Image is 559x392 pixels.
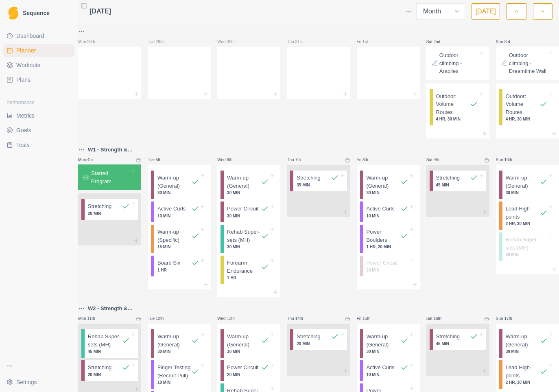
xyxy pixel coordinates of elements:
div: Warm-up (General)30 MIN [499,171,556,199]
div: Board Six1 HR [151,256,207,276]
p: 4 HR, 30 MIN [506,116,548,122]
p: Warm-up (General) [157,174,191,190]
p: Power Circuit [227,364,258,372]
p: 15 MIN [157,244,199,250]
span: Planner [16,46,36,55]
p: 30 MIN [157,348,199,355]
p: Fri 8th [357,157,381,163]
p: 30 MIN [506,348,548,355]
a: Workouts [3,59,74,72]
p: Warm-up (General) [506,174,539,190]
p: Mon 11th [78,315,103,322]
p: Outdoor climbing - Dreamtime Wall [509,51,548,75]
button: Settings [3,376,74,389]
p: 10 MIN [157,379,199,385]
div: Power Circuit20 MIN [221,360,277,381]
p: Stretching [436,333,460,341]
p: Warm-up (Specific) [157,228,191,244]
div: Warm-up (General)30 MIN [221,171,277,199]
p: Sat 16th [426,315,451,322]
p: W2 - Strength & Power [88,304,141,313]
p: Stretching [436,174,460,182]
p: Started Program [91,169,130,185]
div: Rehab Super-sets (MH)30 MIN [499,232,556,261]
p: Warm-up (General) [227,174,261,190]
a: Planner [3,44,74,57]
p: Rehab Super-sets (MH) [506,236,548,252]
p: 10 MIN [366,372,408,378]
p: 1 HR, 20 MIN [366,244,408,250]
p: 30 MIN [227,348,269,355]
p: 30 MIN [227,190,269,196]
p: 35 MIN [297,182,338,188]
p: Board Six [157,259,180,267]
div: Forearm Endurance1 HR [221,256,277,284]
p: 20 MIN [297,341,338,347]
p: Stretching [88,202,112,210]
p: Stretching [297,174,321,182]
div: Rehab Super-sets (MH)45 MIN [81,329,138,358]
div: Stretching35 MIN [290,171,347,191]
p: Wed 30th [217,39,242,45]
p: Thu 14th [287,315,311,322]
p: Fri 15th [357,315,381,322]
p: Warm-up (General) [506,333,539,348]
div: Power Circuit30 MIN [221,201,277,222]
div: Outdoor climbing - Arapiles [426,46,489,80]
p: Thu 7th [287,157,311,163]
p: Power Circuit [227,205,258,213]
div: Finger Testing (Recruit Pull)10 MIN [151,360,207,389]
p: 20 MIN [88,210,130,217]
p: 1 HR [227,275,269,281]
div: Performance [3,96,74,109]
div: Warm-up (General)30 MIN [360,171,417,199]
div: Power Boulders1 HR, 20 MIN [360,225,417,253]
p: Sat 9th [426,157,451,163]
div: Warm-up (General)30 MIN [151,329,207,358]
p: Stretching [88,364,112,372]
p: Tue 5th [148,157,172,163]
p: Sun 17th [496,315,520,322]
p: Power Boulders [366,228,400,244]
span: Workouts [16,61,40,69]
p: Outdoor: Volume Routes [436,92,470,116]
span: Plans [16,76,31,84]
a: LogoSequence [3,3,74,23]
p: 30 MIN [506,252,548,258]
span: Goals [16,126,31,134]
span: Dashboard [16,32,44,40]
div: Outdoor climbing - Dreamtime Wall [496,46,559,80]
div: Warm-up (Specific)15 MIN [151,225,207,253]
p: 10 MIN [366,213,408,219]
p: 4 HR, 30 MIN [436,116,478,122]
span: Sequence [23,10,50,16]
p: 2 HR, 30 MIN [506,221,548,227]
div: Stretching20 MIN [290,329,347,350]
p: Power Circuit [366,259,397,267]
p: Rehab Super-sets (MH) [88,333,122,348]
p: 30 MIN [366,348,408,355]
p: Tue 29th [148,39,172,45]
p: Wed 13th [217,315,242,322]
div: Started Program [78,164,141,190]
div: Outdoor: Volume Routes4 HR, 30 MIN [430,89,486,126]
p: 30 MIN [157,190,199,196]
p: Outdoor: Volume Routes [506,92,539,116]
p: Active Curls [157,205,186,213]
p: Warm-up (General) [366,174,400,190]
span: Metrics [16,112,35,120]
a: Dashboard [3,29,74,42]
p: Sat 2nd [426,39,451,45]
p: 20 MIN [366,267,408,273]
a: Plans [3,73,74,86]
div: Active Curls10 MIN [360,201,417,222]
p: Stretching [297,333,321,341]
div: Warm-up (General)30 MIN [499,329,556,358]
p: Mon 4th [78,157,103,163]
p: 20 MIN [227,372,269,378]
p: 45 MIN [436,341,478,347]
p: Active Curls [366,364,394,372]
p: 30 MIN [227,244,269,250]
button: [DATE] [472,3,500,20]
p: Active Curls [366,205,394,213]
